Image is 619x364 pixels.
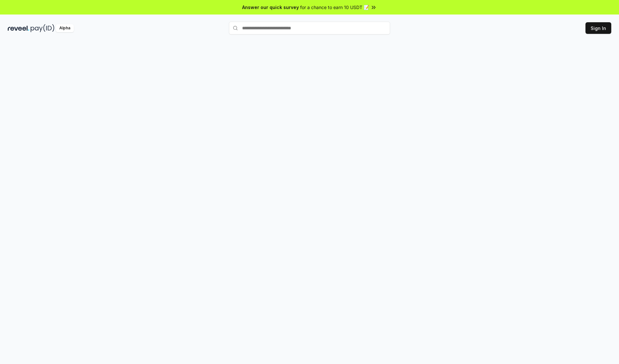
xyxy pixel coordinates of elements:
img: pay_id [31,24,54,32]
span: Answer our quick survey [242,4,299,11]
span: for a chance to earn 10 USDT 📝 [300,4,369,11]
img: reveel_dark [8,24,29,32]
button: Sign In [585,22,611,34]
div: Alpha [56,24,74,32]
